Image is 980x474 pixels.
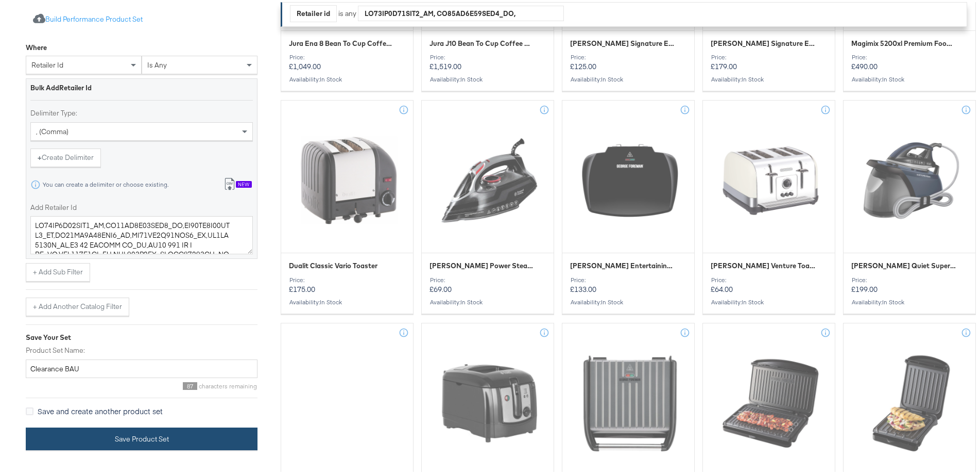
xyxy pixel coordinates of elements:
[851,259,956,269] span: Russell Hobbs Quiet Supersteam Steam Generator Iron
[742,73,764,81] span: in stock
[38,404,163,414] span: Save and create another product set
[26,296,129,314] button: + Add Another Catalog Filter
[851,274,968,282] div: Price:
[429,52,546,59] div: Price:
[26,331,257,340] div: Save Your Set
[289,259,377,269] span: Dualit Classic Vario Toaster
[429,37,534,46] span: Jura J10 Bean To Cup Coffee Machine
[570,74,686,81] div: Availability :
[36,125,68,134] span: , (comma)
[882,73,904,81] span: in stock
[851,37,956,46] span: Magimix 5200xl Premium Food Processor Stainless
[290,4,336,20] div: Retailer id
[26,41,47,51] div: Where
[289,52,405,59] div: Price:
[711,274,827,282] div: Price:
[460,296,483,304] span: in stock
[320,296,342,304] span: in stock
[429,259,534,269] span: Russell Hobbs Power Steam Ultra Iron
[711,52,827,59] div: Price:
[289,37,393,46] span: Jura Ena 8 Bean To Cup Coffee Machine
[851,274,968,292] p: £199.00
[289,297,405,304] div: Availability :
[289,52,405,69] p: £1,049.00
[38,151,42,160] strong: +
[30,81,253,91] div: Bulk Add Retailer Id
[26,380,257,388] div: characters remaining
[30,214,253,252] textarea: LO74IP6D02SIT1_AM,CO11AD8E03SED8_DO,EI90TE8I00UTL3_ET,DO21MA9A48ENI6_AD,MI71VE2Q91NOS6_EX,UL1LA51...
[147,58,167,68] span: is any
[570,297,686,304] div: Availability :
[570,259,675,269] span: George Foreman Entertaining 10 Portion Health Grill
[289,274,405,292] p: £175.00
[429,52,546,69] p: £1,519.00
[570,274,686,292] p: £133.00
[711,259,815,269] span: Morphy Richards Venture Toaster
[26,8,150,27] button: Build Performance Product Set
[570,52,686,59] div: Price:
[30,201,253,210] label: Add Retailer Id
[851,52,968,69] p: £490.00
[429,74,546,81] div: Availability :
[711,297,827,304] div: Availability :
[711,37,815,46] span: Morphy Richards Signature Espresso Coffee Machine
[711,52,827,69] p: £179.00
[26,357,257,377] input: Give your set a descriptive name
[601,73,623,81] span: in stock
[711,274,827,292] p: £64.00
[851,74,968,81] div: Availability :
[337,7,358,17] div: is any
[320,73,342,81] span: in stock
[851,297,968,304] div: Availability :
[26,344,257,353] label: Product Set Name:
[358,4,563,19] div: LO73IP0D71SIT2_AM, CO85AD6E59SED4_DO, EI42TE7I21UTL5_ET, DO71MA6A09ENI3_AD, MI92VE8Q80NOS4_EX, UL...
[742,296,764,304] span: in stock
[601,296,623,304] span: in stock
[570,52,686,69] p: £125.00
[429,274,546,282] div: Price:
[570,37,675,46] span: Morphy Richards Signature Espresso Coffee Machine
[30,106,253,116] label: Delimiter Type:
[289,74,405,81] div: Availability :
[429,297,546,304] div: Availability :
[570,274,686,282] div: Price:
[429,274,546,292] p: £69.00
[216,173,259,192] button: New
[30,146,101,165] button: +Create Delimiter
[851,52,968,59] div: Price:
[31,58,63,68] span: retailer id
[236,179,252,186] div: New
[460,73,483,81] span: in stock
[26,426,257,449] button: Save Product Set
[289,274,405,282] div: Price:
[882,296,904,304] span: in stock
[183,380,197,388] span: 87
[42,179,169,186] div: You can create a delimiter or choose existing.
[26,261,90,280] button: + Add Sub Filter
[711,74,827,81] div: Availability :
